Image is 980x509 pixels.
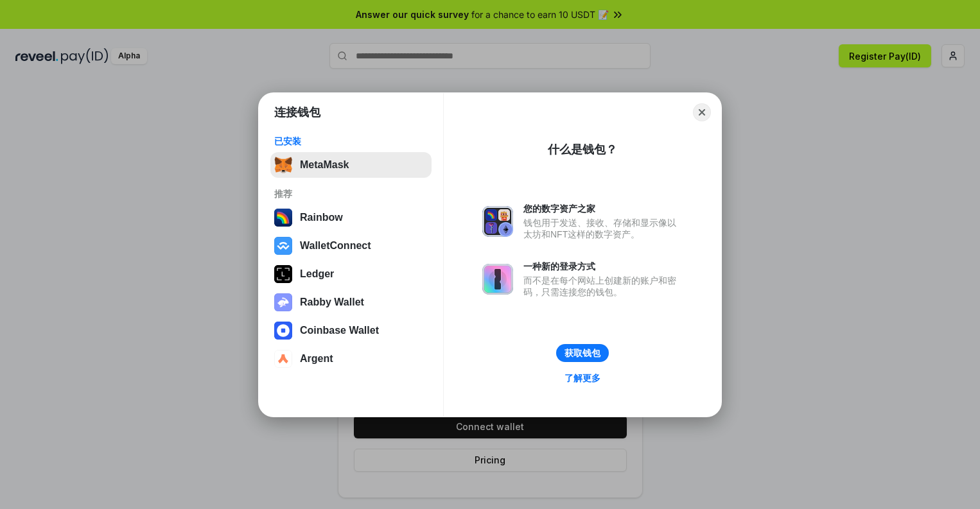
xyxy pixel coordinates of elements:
div: 什么是钱包？ [548,142,617,157]
a: 了解更多 [557,370,608,386]
div: Rabby Wallet [300,297,364,308]
button: MetaMask [270,152,432,178]
button: Argent [270,346,432,372]
img: svg+xml,%3Csvg%20width%3D%2228%22%20height%3D%2228%22%20viewBox%3D%220%200%2028%2028%22%20fill%3D... [274,322,292,340]
div: 而不是在每个网站上创建新的账户和密码，只需连接您的钱包。 [523,275,683,298]
h1: 连接钱包 [274,105,320,120]
img: svg+xml,%3Csvg%20width%3D%22120%22%20height%3D%22120%22%20viewBox%3D%220%200%20120%20120%22%20fil... [274,209,292,227]
img: svg+xml,%3Csvg%20fill%3D%22none%22%20height%3D%2233%22%20viewBox%3D%220%200%2035%2033%22%20width%... [274,156,292,174]
div: 获取钱包 [564,347,600,359]
button: Coinbase Wallet [270,318,432,343]
div: 已安装 [274,135,428,147]
div: 钱包用于发送、接收、存储和显示像以太坊和NFT这样的数字资产。 [523,217,683,240]
div: Ledger [300,268,334,280]
div: 您的数字资产之家 [523,203,683,214]
div: 一种新的登录方式 [523,261,683,272]
div: Rainbow [300,212,343,223]
div: 了解更多 [564,372,600,384]
div: WalletConnect [300,240,371,252]
img: svg+xml,%3Csvg%20xmlns%3D%22http%3A%2F%2Fwww.w3.org%2F2000%2Fsvg%22%20width%3D%2228%22%20height%3... [274,265,292,283]
img: svg+xml,%3Csvg%20xmlns%3D%22http%3A%2F%2Fwww.w3.org%2F2000%2Fsvg%22%20fill%3D%22none%22%20viewBox... [274,293,292,311]
button: Close [693,103,711,121]
img: svg+xml,%3Csvg%20width%3D%2228%22%20height%3D%2228%22%20viewBox%3D%220%200%2028%2028%22%20fill%3D... [274,350,292,368]
div: Argent [300,353,333,365]
button: 获取钱包 [556,344,609,362]
button: Rabby Wallet [270,289,432,315]
img: svg+xml,%3Csvg%20xmlns%3D%22http%3A%2F%2Fwww.w3.org%2F2000%2Fsvg%22%20fill%3D%22none%22%20viewBox... [482,264,513,295]
button: WalletConnect [270,233,432,259]
div: MetaMask [300,159,349,171]
button: Rainbow [270,205,432,230]
button: Ledger [270,261,432,287]
img: svg+xml,%3Csvg%20width%3D%2228%22%20height%3D%2228%22%20viewBox%3D%220%200%2028%2028%22%20fill%3D... [274,237,292,255]
div: Coinbase Wallet [300,325,379,336]
img: svg+xml,%3Csvg%20xmlns%3D%22http%3A%2F%2Fwww.w3.org%2F2000%2Fsvg%22%20fill%3D%22none%22%20viewBox... [482,206,513,237]
div: 推荐 [274,188,428,200]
